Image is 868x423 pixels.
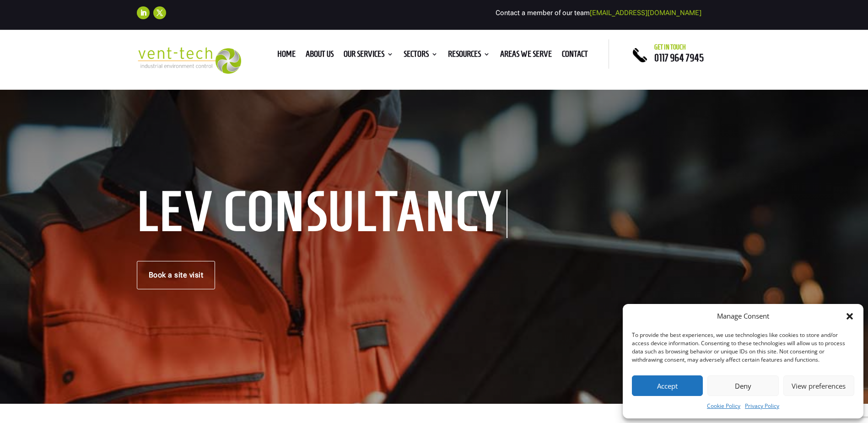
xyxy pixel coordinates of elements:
a: Cookie Policy [707,401,740,412]
span: Get in touch [654,43,686,51]
a: About us [306,51,334,61]
h1: LEV Consultancy [137,190,507,238]
a: Areas We Serve [500,51,552,61]
a: Privacy Policy [745,401,779,412]
img: 2023-09-27T08_35_16.549ZVENT-TECH---Clear-background [137,47,242,74]
a: Contact [562,51,588,61]
a: Our Services [344,51,394,61]
a: [EMAIL_ADDRESS][DOMAIN_NAME] [590,9,701,17]
a: Sectors [404,51,438,61]
a: 0117 964 7945 [654,52,704,63]
span: Contact a member of our team [496,9,701,17]
div: Close dialog [845,312,854,321]
a: Home [277,51,296,61]
div: Manage Consent [717,311,769,322]
a: Book a site visit [137,261,216,289]
a: Follow on X [153,6,166,19]
button: View preferences [783,375,854,396]
div: To provide the best experiences, we use technologies like cookies to store and/or access device i... [632,331,853,364]
a: Follow on LinkedIn [137,6,150,19]
button: Accept [632,375,703,396]
a: Resources [448,51,490,61]
button: Deny [707,375,778,396]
